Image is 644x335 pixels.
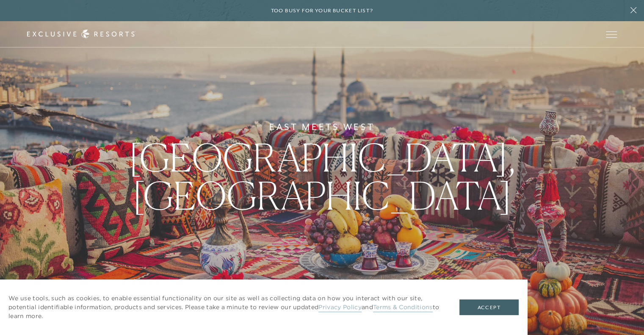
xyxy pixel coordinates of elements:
[606,31,617,37] button: Open navigation
[318,303,361,312] a: Privacy Policy
[271,7,373,15] h6: Too busy for your bucket list?
[373,303,433,312] a: Terms & Conditions
[8,294,442,321] p: We use tools, such as cookies, to enable essential functionality on our site as well as collectin...
[269,120,375,134] h6: East Meets West
[459,299,519,316] button: Accept
[129,134,515,219] span: [GEOGRAPHIC_DATA], [GEOGRAPHIC_DATA]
